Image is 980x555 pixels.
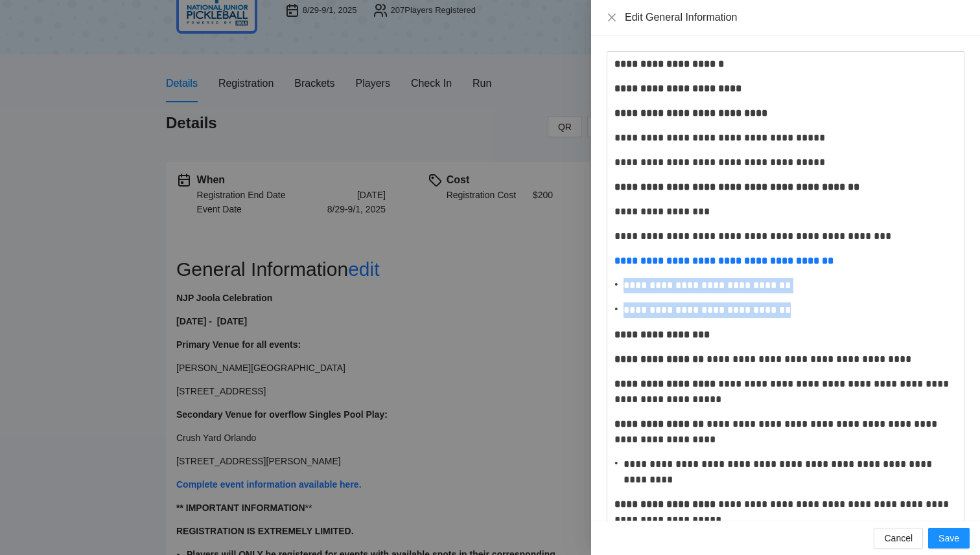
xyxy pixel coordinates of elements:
[607,12,617,23] button: Close
[874,528,923,549] button: Cancel
[607,12,617,23] span: close
[928,528,970,549] button: Save
[884,531,913,545] span: Cancel
[939,531,959,545] span: Save
[625,10,964,25] div: Edit General Information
